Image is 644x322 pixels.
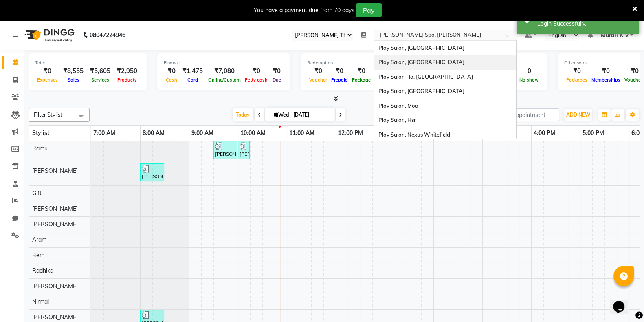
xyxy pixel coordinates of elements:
div: 0 [517,66,541,76]
a: 9:00 AM [189,127,215,139]
input: 2025-09-03 [291,109,332,121]
div: ₹0 [35,66,60,76]
span: Gift Cards [373,77,399,83]
span: Ramu [32,145,48,152]
a: 8:00 AM [141,127,167,139]
div: ₹0 [589,66,622,76]
span: Filter Stylist [34,111,62,118]
span: Voucher [307,77,329,83]
span: [PERSON_NAME] [32,205,78,212]
span: Aram [32,236,46,243]
div: Total [35,60,141,66]
ng-dropdown-panel: Options list [374,40,517,139]
div: ₹5,605 [87,66,114,76]
div: ₹2,950 [114,66,141,76]
div: You have a payment due from 70 days [254,6,354,15]
span: ADD NEW [566,112,590,118]
span: Play Salon, Moa [378,102,418,109]
a: 5:00 PM [580,127,606,139]
span: Play Salon, Nexus Whitefield [378,131,450,138]
span: Prepaid [329,77,350,83]
button: ADD NEW [564,109,592,121]
span: Stylist [32,129,49,137]
div: [PERSON_NAME], TK02, 10:00 AM-10:15 AM, [PERSON_NAME] Trim [239,142,249,158]
iframe: chat widget [610,289,636,314]
div: ₹7,080 [206,66,243,76]
a: 11:00 AM [287,127,317,139]
span: Due [270,77,283,83]
button: Pay [356,3,382,17]
span: Play Salon, [GEOGRAPHIC_DATA] [378,44,464,51]
span: Products [115,77,139,83]
div: ₹0 [164,66,179,76]
div: Finance [164,60,284,66]
span: [PERSON_NAME] [32,167,78,174]
div: ₹0 [307,66,329,76]
span: Expenses [35,77,60,83]
span: [PERSON_NAME] [32,313,78,321]
span: Wed [272,112,291,118]
div: Login Successfully. [537,20,633,28]
span: [PERSON_NAME] [32,221,78,228]
input: Search Appointment [488,108,559,121]
div: ₹1,475 [179,66,206,76]
div: ₹0 [329,66,350,76]
span: Packages [564,77,589,83]
span: Sales [66,77,81,83]
span: Radhika [32,267,53,274]
span: Play Salon, [GEOGRAPHIC_DATA] [378,59,464,65]
span: Gift [32,190,42,197]
div: ₹0 [270,66,284,76]
span: Services [89,77,111,83]
div: ₹0 [373,66,399,76]
span: Cash [164,77,179,83]
a: 12:00 PM [336,127,365,139]
span: Play Salon Ho, [GEOGRAPHIC_DATA] [378,73,473,80]
span: No show [517,77,541,83]
span: Today [233,108,253,121]
span: Package [350,77,373,83]
div: ₹8,555 [60,66,87,76]
div: ₹0 [243,66,270,76]
div: Redemption [307,60,417,66]
span: Murali K V [600,31,629,40]
a: 7:00 AM [91,127,117,139]
span: Petty cash [243,77,270,83]
img: logo [21,24,77,46]
span: Play Salon, Hsr [378,117,416,123]
div: [PERSON_NAME], TK02, 09:30 AM-10:00 AM, Hair Cut Men (Stylist) [214,142,237,158]
div: [PERSON_NAME][GEOGRAPHIC_DATA], 08:00 AM-08:30 AM, Short treatment - Foot Reflexology 30 min [141,165,163,180]
span: Online/Custom [206,77,243,83]
span: Nirmal [32,298,49,305]
a: 10:00 AM [238,127,268,139]
span: Card [185,77,200,83]
a: 4:00 PM [532,127,557,139]
span: Play Salon, [GEOGRAPHIC_DATA] [378,88,464,94]
span: [PERSON_NAME] [32,282,78,290]
div: ₹0 [350,66,373,76]
b: 08047224946 [90,24,125,46]
div: ₹0 [564,66,589,76]
span: Bem [32,251,44,259]
span: Memberships [589,77,622,83]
